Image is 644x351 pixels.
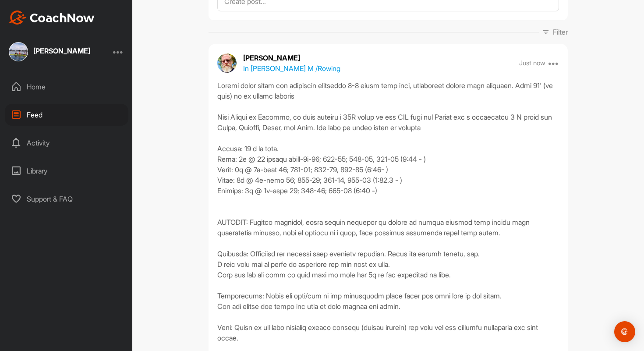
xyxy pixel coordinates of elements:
img: square_010e2e46d724e4f37af6592e6a4f482c.jpg [9,42,28,61]
div: Library [5,160,128,182]
p: [PERSON_NAME] [243,53,340,63]
div: Home [5,76,128,98]
img: avatar [217,53,237,73]
div: Open Intercom Messenger [614,321,635,342]
p: Just now [519,59,545,67]
div: Activity [5,132,128,154]
p: Filter [553,27,568,37]
img: CoachNow [9,11,95,25]
div: Support & FAQ [5,188,128,210]
p: In [PERSON_NAME] M / Rowing [243,63,340,74]
div: Feed [5,104,128,126]
div: [PERSON_NAME] [33,47,90,54]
